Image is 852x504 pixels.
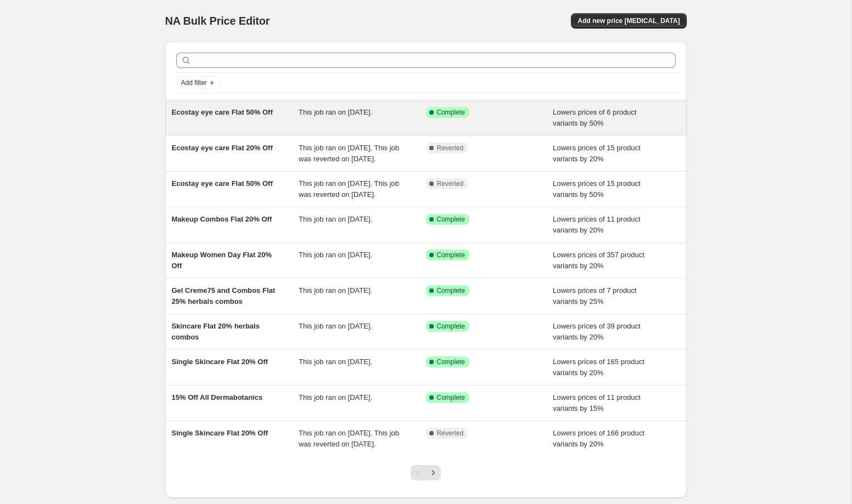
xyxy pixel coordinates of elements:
span: Complete [437,108,465,117]
span: Skincare Flat 20% herbals combos [172,322,260,341]
span: Lowers prices of 7 product variants by 25% [553,286,636,305]
span: Complete [437,393,465,402]
span: Lowers prices of 357 product variants by 20% [553,251,644,270]
span: Ecostay eye care Flat 50% Off [172,179,273,188]
span: Single Skincare Flat 20% Off [172,358,268,366]
span: Reverted [437,144,464,152]
span: This job ran on [DATE]. [299,358,372,366]
span: Complete [437,251,465,259]
span: Lowers prices of 15 product variants by 50% [553,179,641,199]
span: Lowers prices of 15 product variants by 20% [553,144,641,163]
button: Add filter [176,76,220,89]
span: Lowers prices of 11 product variants by 15% [553,393,641,412]
span: Lowers prices of 6 product variants by 50% [553,108,636,127]
span: Complete [437,215,465,224]
span: Complete [437,358,465,366]
span: This job ran on [DATE]. [299,286,372,295]
span: Lowers prices of 166 product variants by 20% [553,429,644,448]
button: Add new price [MEDICAL_DATA] [571,13,686,29]
span: Reverted [437,179,464,188]
span: Makeup Women Day Flat 20% Off [172,251,272,270]
span: Single Skincare Flat 20% Off [172,429,268,437]
span: NA Bulk Price Editor [165,15,270,27]
span: Add filter [181,78,207,87]
span: Add new price [MEDICAL_DATA] [578,16,680,25]
nav: Pagination [411,465,441,480]
span: This job ran on [DATE]. [299,108,372,116]
span: This job ran on [DATE]. This job was reverted on [DATE]. [299,429,399,448]
span: Lowers prices of 11 product variants by 20% [553,215,641,234]
span: Ecostay eye care Flat 50% Off [172,108,273,116]
button: Next [425,465,441,480]
span: This job ran on [DATE]. [299,393,372,401]
span: This job ran on [DATE]. [299,322,372,330]
span: Complete [437,286,465,295]
span: This job ran on [DATE]. This job was reverted on [DATE]. [299,144,399,163]
span: Gel Creme75 and Combos Flat 25% herbals combos [172,286,276,305]
span: Makeup Combos Flat 20% Off [172,215,272,223]
span: Lowers prices of 39 product variants by 20% [553,322,641,341]
span: Reverted [437,429,464,438]
span: This job ran on [DATE]. [299,251,372,259]
span: 15% Off All Dermabotanics [172,393,263,401]
span: Lowers prices of 165 product variants by 20% [553,358,644,377]
span: Ecostay eye care Flat 20% Off [172,144,273,152]
span: This job ran on [DATE]. This job was reverted on [DATE]. [299,179,399,199]
span: This job ran on [DATE]. [299,215,372,223]
span: Complete [437,322,465,331]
